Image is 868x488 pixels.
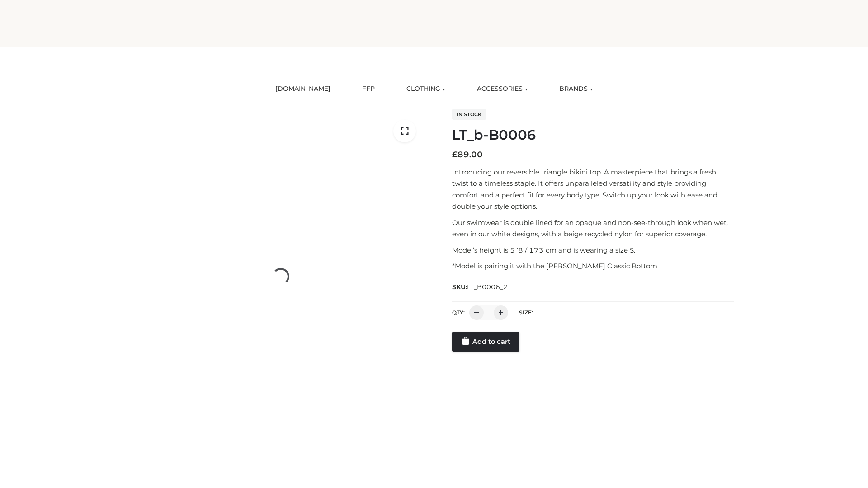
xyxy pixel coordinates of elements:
a: ACCESSORIES [470,79,534,99]
bdi: 89.00 [452,150,483,160]
span: £ [452,150,458,160]
p: Model’s height is 5 ‘8 / 173 cm and is wearing a size S. [452,244,734,256]
a: BRANDS [552,79,599,99]
h1: LT_b-B0006 [452,127,734,143]
a: FFP [355,79,382,99]
p: Our swimwear is double lined for an opaque and non-see-through look when wet, even in our white d... [452,217,734,240]
a: [DOMAIN_NAME] [269,79,337,99]
label: Size: [519,309,533,316]
span: LT_B0006_2 [467,283,508,291]
label: QTY: [452,309,465,316]
a: Add to cart [452,332,519,352]
span: In stock [452,109,486,120]
span: SKU: [452,282,509,292]
p: *Model is pairing it with the [PERSON_NAME] Classic Bottom [452,260,734,272]
a: CLOTHING [400,79,452,99]
p: Introducing our reversible triangle bikini top. A masterpiece that brings a fresh twist to a time... [452,166,734,212]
